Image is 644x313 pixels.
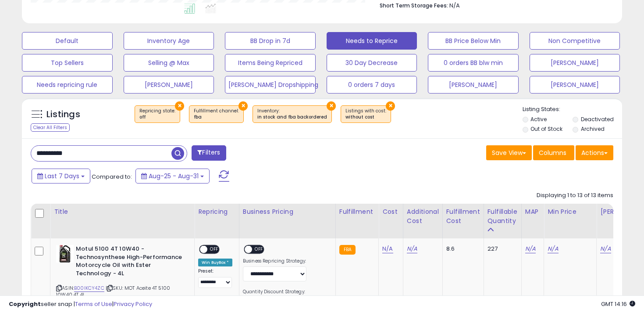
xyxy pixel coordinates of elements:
label: Deactivated [581,115,614,123]
button: Save View [486,145,532,160]
a: N/A [600,245,611,253]
div: Preset: [198,268,232,288]
h5: Listings [46,108,80,121]
button: [PERSON_NAME] Dropshipping [225,76,316,94]
div: Fulfillment [339,207,375,216]
button: BB Price Below Min [428,32,519,50]
div: Cost [382,207,399,216]
button: × [386,101,395,111]
button: Needs repricing rule [22,76,113,94]
div: Win BuyBox * [198,259,232,266]
div: seller snap | | [9,300,152,309]
button: Inventory Age [124,32,214,50]
span: Last 7 Days [45,172,79,180]
a: N/A [407,245,417,253]
a: N/A [382,245,393,253]
button: Selling @ Max [124,54,214,72]
img: 41v6-VifG+L._SL40_.jpg [56,245,74,263]
div: Business Pricing [243,207,332,216]
button: × [327,101,336,111]
button: [PERSON_NAME] [428,76,519,94]
span: Fulfillment channel : [194,108,239,121]
div: MAP [525,207,540,216]
a: Terms of Use [75,300,112,308]
div: off [139,114,175,120]
div: without cost [345,114,386,120]
button: Columns [533,145,574,160]
button: × [238,101,248,111]
div: 227 [487,245,515,253]
span: OFF [207,246,221,253]
a: N/A [525,245,536,253]
label: Active [530,115,547,123]
div: Displaying 1 to 13 of 13 items [537,191,613,200]
span: | SKU: MOT Aceite 4T 5100 10W40 4T 4L [56,284,170,298]
strong: Copyright [9,300,41,308]
span: Columns [539,148,566,157]
span: OFF [252,246,266,253]
button: Needs to Reprice [327,32,417,50]
div: 8.6 [446,245,477,253]
button: × [175,101,184,111]
button: 0 orders BB blw min [428,54,519,72]
div: fba [194,114,239,120]
button: [PERSON_NAME] [124,76,214,94]
label: Out of Stock [530,125,562,133]
button: BB Drop in 7d [225,32,316,50]
div: Title [54,207,191,216]
a: N/A [548,245,558,253]
span: 2025-09-8 14:16 GMT [601,300,635,308]
button: 30 Day Decrease [327,54,417,72]
div: Min Price [548,207,593,216]
button: Last 7 Days [32,169,90,183]
label: Business Repricing Strategy: [243,258,306,264]
span: Compared to: [92,173,132,181]
b: Motul 5100 4T 10W40 - Technosynthese High-Performance Motorcycle Oil with Ester Technology - 4L [76,245,182,280]
span: Listings with cost : [345,108,386,121]
div: Fulfillable Quantity [487,207,518,226]
div: Clear All Filters [31,123,70,132]
a: Privacy Policy [114,300,152,308]
button: Non Competitive [530,32,620,50]
small: FBA [339,245,356,255]
span: Inventory : [257,108,327,121]
button: Items Being Repriced [225,54,316,72]
div: Additional Cost [407,207,439,226]
span: Aug-25 - Aug-31 [149,172,199,180]
button: Aug-25 - Aug-31 [135,169,210,183]
b: Short Term Storage Fees: [380,2,448,9]
button: [PERSON_NAME] [530,76,620,94]
p: Listing States: [523,105,622,114]
span: Repricing state : [139,108,175,121]
span: N/A [449,1,460,10]
button: Top Sellers [22,54,113,72]
button: Default [22,32,113,50]
div: Repricing [198,207,235,216]
div: Fulfillment Cost [446,207,480,226]
button: [PERSON_NAME] [530,54,620,72]
div: in stock and fba backordered [257,114,327,120]
label: Archived [581,125,605,133]
a: B00IKCY4ZC [74,284,104,292]
button: Actions [576,145,613,160]
button: 0 orders 7 days [327,76,417,94]
button: Filters [192,145,226,161]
